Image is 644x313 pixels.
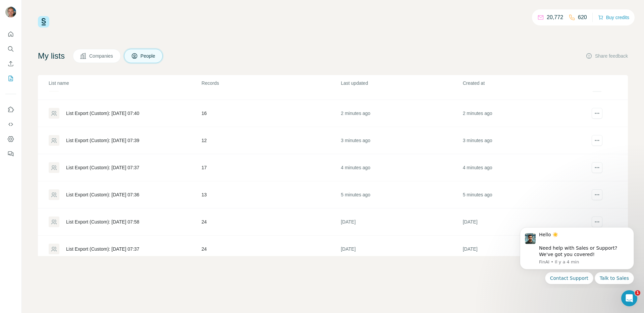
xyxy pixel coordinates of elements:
[463,127,584,154] td: 3 minutes ago
[202,80,340,86] p: Records
[463,154,584,181] td: 4 minutes ago
[340,208,462,236] td: [DATE]
[592,216,602,227] button: actions
[66,110,139,117] div: List Export (Custom): [DATE] 07:40
[463,208,584,236] td: [DATE]
[635,290,640,296] span: 1
[5,148,16,160] button: Feedback
[201,100,340,127] td: 16
[38,51,65,61] h4: My lists
[510,221,644,288] iframe: Intercom notifications message
[578,13,587,21] p: 620
[201,181,340,208] td: 13
[547,13,563,21] p: 20,772
[340,236,462,263] td: [DATE]
[586,53,628,59] button: Share feedback
[5,43,16,55] button: Search
[201,236,340,263] td: 24
[66,137,139,144] div: List Export (Custom): [DATE] 07:39
[5,7,16,17] img: Avatar
[5,104,16,116] button: Use Surfe on LinkedIn
[592,108,602,119] button: actions
[5,58,16,70] button: Enrich CSV
[341,80,462,86] p: Last updated
[340,181,462,208] td: 5 minutes ago
[66,246,139,252] div: List Export (Custom): [DATE] 07:37
[340,154,462,181] td: 4 minutes ago
[592,189,602,200] button: actions
[49,80,201,86] p: List name
[340,127,462,154] td: 3 minutes ago
[463,181,584,208] td: 5 minutes ago
[201,127,340,154] td: 12
[463,100,584,127] td: 2 minutes ago
[5,133,16,145] button: Dashboard
[463,80,584,86] p: Created at
[5,28,16,40] button: Quick start
[38,16,49,27] img: Surfe Logo
[201,208,340,236] td: 24
[5,118,16,130] button: Use Surfe API
[621,290,637,306] iframe: Intercom live chat
[592,135,602,146] button: actions
[89,53,114,59] span: Companies
[66,218,139,225] div: List Export (Custom): [DATE] 07:58
[66,164,139,171] div: List Export (Custom): [DATE] 07:37
[141,53,156,59] span: People
[201,154,340,181] td: 17
[66,191,139,198] div: List Export (Custom): [DATE] 07:36
[463,236,584,263] td: [DATE]
[340,100,462,127] td: 2 minutes ago
[5,72,16,84] button: My lists
[598,13,629,22] button: Buy credits
[592,162,602,173] button: actions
